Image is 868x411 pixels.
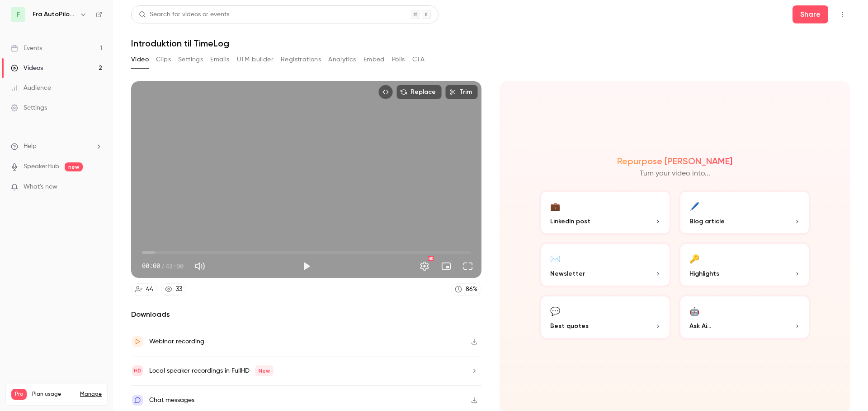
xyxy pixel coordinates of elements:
[80,391,102,398] a: Manage
[550,251,560,265] div: ✉️
[428,256,434,261] div: HD
[451,283,481,296] a: 86%
[412,52,425,67] button: CTA
[539,190,671,235] button: 💼LinkedIn post
[11,64,43,73] div: Videos
[191,257,209,275] button: Mute
[131,283,157,296] a: 44
[131,52,149,67] button: Video
[237,52,274,67] button: UTM builder
[142,261,160,271] span: 00:00
[550,321,589,331] span: Best quotes
[142,261,184,271] div: 00:00
[32,391,75,398] span: Plan usage
[445,85,478,99] button: Trim
[466,285,477,294] div: 86 %
[24,182,57,192] span: What's new
[11,142,102,151] li: help-dropdown-opener
[679,295,811,340] button: 🤖Ask Ai...
[437,257,455,275] button: Turn on miniplayer
[161,261,165,271] span: /
[679,242,811,287] button: 🔑Highlights
[165,261,184,271] span: 43:00
[689,321,711,331] span: Ask Ai...
[793,5,828,23] button: Share
[550,304,560,318] div: 💬
[131,309,481,320] h2: Downloads
[415,257,434,275] button: Settings
[65,162,83,171] span: new
[11,389,27,400] span: Pro
[210,52,229,67] button: Emails
[297,257,316,275] button: Play
[459,257,477,275] button: Full screen
[149,336,204,347] div: Webinar recording
[328,52,356,67] button: Analytics
[835,7,850,22] button: Top Bar Actions
[178,52,203,67] button: Settings
[363,52,385,67] button: Embed
[24,162,59,171] a: SpeakerHub
[689,251,699,265] div: 🔑
[640,168,710,179] p: Turn your video into...
[539,295,671,340] button: 💬Best quotes
[149,395,194,406] div: Chat messages
[255,365,274,376] span: New
[281,52,321,67] button: Registrations
[33,10,76,19] h6: Fra AutoPilot til TimeLog
[11,83,51,92] div: Audience
[550,217,590,226] span: LinkedIn post
[146,285,153,294] div: 44
[17,10,20,19] span: F
[149,365,274,376] div: Local speaker recordings in FullHD
[689,304,699,318] div: 🤖
[679,190,811,235] button: 🖊️Blog article
[539,242,671,287] button: ✉️Newsletter
[156,52,171,67] button: Clips
[378,85,393,99] button: Embed video
[689,199,699,213] div: 🖊️
[139,10,229,19] div: Search for videos or events
[11,44,42,53] div: Events
[617,156,732,166] h2: Repurpose [PERSON_NAME]
[689,269,719,278] span: Highlights
[396,85,442,99] button: Replace
[550,199,560,213] div: 💼
[24,142,37,151] span: Help
[550,269,585,278] span: Newsletter
[689,217,725,226] span: Blog article
[161,283,186,296] a: 33
[392,52,405,67] button: Polls
[131,38,850,49] h1: Introduktion til TimeLog
[11,103,47,112] div: Settings
[176,285,182,294] div: 33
